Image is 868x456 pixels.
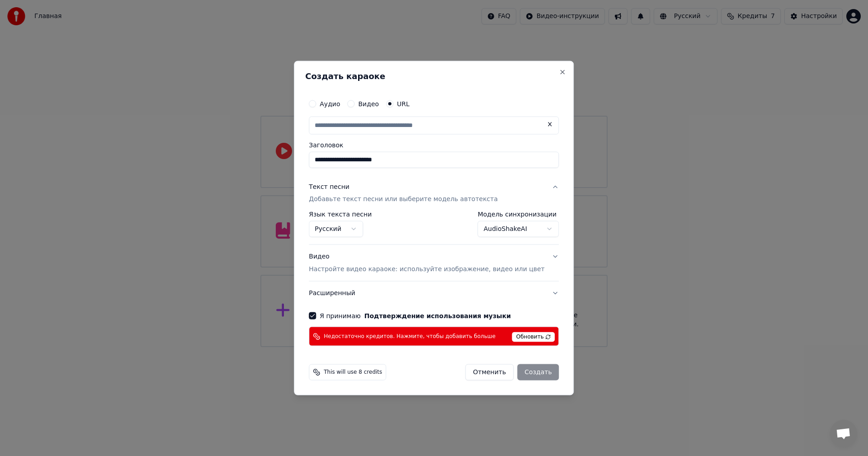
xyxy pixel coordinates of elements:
[512,332,555,342] span: Обновить
[309,211,372,217] label: Язык текста песни
[309,211,559,244] div: Текст песниДобавьте текст песни или выберите модель автотекста
[465,364,514,381] button: Отменить
[320,313,511,319] label: Я принимаю
[305,72,562,80] h2: Создать караоке
[309,265,544,274] p: Настройте видео караоке: используйте изображение, видео или цвет
[324,333,495,340] span: Недостаточно кредитов. Нажмите, чтобы добавить больше
[309,282,559,305] button: Расширенный
[364,313,511,319] button: Я принимаю
[358,100,379,107] label: Видео
[478,211,559,217] label: Модель синхронизации
[309,141,559,148] label: Заголовок
[320,100,340,107] label: Аудио
[309,182,349,191] div: Текст песни
[324,369,382,376] span: This will use 8 credits
[397,100,410,107] label: URL
[309,175,559,211] button: Текст песниДобавьте текст песни или выберите модель автотекста
[309,252,544,274] div: Видео
[309,245,559,281] button: ВидеоНастройте видео караоке: используйте изображение, видео или цвет
[309,195,498,204] p: Добавьте текст песни или выберите модель автотекста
